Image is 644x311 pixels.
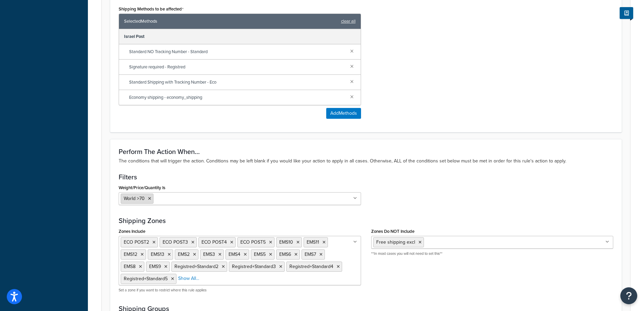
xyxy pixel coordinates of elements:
[129,62,345,72] span: Signature required - Registred
[254,251,266,258] span: EMS5
[124,263,136,270] span: EMS8
[620,7,633,19] button: Show Help Docs
[119,6,184,12] label: Shipping Methods to be affected
[119,173,613,181] h3: Filters
[203,251,215,258] span: EMS3
[119,288,361,293] p: Set a zone if you want to restrict where this rule applies
[163,239,188,246] span: ECO POST3
[119,148,613,155] h3: Perform The Action When...
[240,239,266,246] span: ECO POST5
[201,239,227,246] span: ECO POST4
[229,251,240,258] span: EMS4
[326,108,361,119] button: AddMethods
[124,275,168,282] span: Registred+Standard5
[371,229,414,234] label: Zones Do NOT Include
[119,217,613,224] h3: Shipping Zones
[289,263,333,270] span: Registred+Standard4
[129,93,345,102] span: Economy shipping - economy_shipping
[149,263,161,270] span: EMS9
[124,195,145,202] span: World >70
[376,239,415,246] span: Free shipping excl
[119,29,361,44] div: Israel Post
[341,17,356,26] a: clear all
[151,251,164,258] span: EMS13
[129,47,345,57] span: Standard NO Tracking Number - Standard
[620,287,637,304] button: Open Resource Center
[124,17,338,26] span: Selected Methods
[279,239,293,246] span: EMS10
[124,251,137,258] span: EMS12
[279,251,291,258] span: EMS6
[119,229,145,234] label: Zones Include
[124,239,149,246] span: ECO POST2
[178,275,199,282] a: Show All...
[129,77,345,87] span: Standard Shipping with Tracking Number - Eco
[307,239,319,246] span: EMS11
[178,251,190,258] span: EMS2
[174,263,218,270] span: Registred+Standard2
[305,251,316,258] span: EMS7
[232,263,276,270] span: Registred+Standard3
[119,157,613,165] p: The conditions that will trigger the action. Conditions may be left blank if you would like your ...
[371,251,614,256] p: **In most cases you will not need to set this**
[119,185,165,190] label: Weight/Price/Quantity Is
